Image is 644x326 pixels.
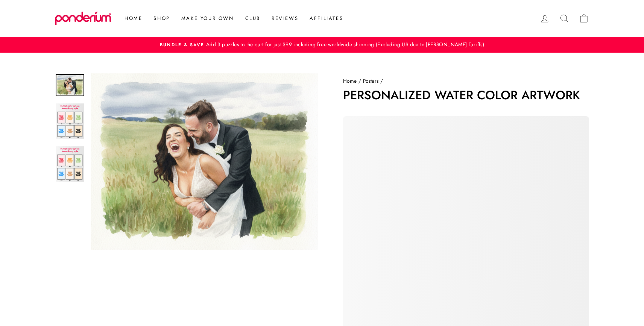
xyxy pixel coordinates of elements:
nav: breadcrumbs [343,77,589,85]
span: / [380,77,383,85]
a: Home [119,12,148,25]
a: Posters [363,77,379,85]
span: Bundle & Save [160,42,204,48]
a: Reviews [266,12,304,25]
h1: Personalized Water Color Artwork [343,89,589,101]
span: Add 3 puzzles to the cart for just $99 including free worldwide shipping (Excluding US due to [PE... [204,41,484,48]
img: Personalized Water Color Artwork [56,146,84,182]
a: Affiliates [304,12,349,25]
a: Bundle & SaveAdd 3 puzzles to the cart for just $99 including free worldwide shipping (Excluding ... [57,41,587,49]
img: Ponderium [55,11,111,26]
img: Personalized Water Color Artwork [56,103,84,139]
ul: Primary [115,12,349,25]
a: Home [343,77,357,85]
a: Make Your Own [176,12,240,25]
a: Club [240,12,266,25]
a: Shop [148,12,175,25]
span: / [358,77,361,85]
